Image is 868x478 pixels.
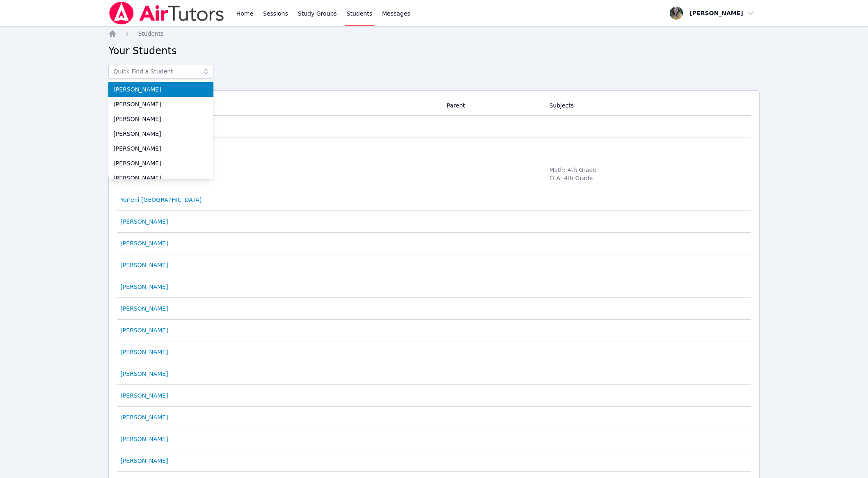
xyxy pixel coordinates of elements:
[117,363,751,385] tr: [PERSON_NAME]
[549,174,746,182] li: ELA: 4th Grade
[120,370,168,378] a: [PERSON_NAME]
[138,30,163,37] span: Students
[138,30,163,38] a: Students
[117,233,751,254] tr: [PERSON_NAME]
[117,298,751,320] tr: [PERSON_NAME]
[117,211,751,233] tr: [PERSON_NAME]
[117,450,751,472] tr: [PERSON_NAME]
[120,239,168,247] a: [PERSON_NAME]
[108,64,213,79] input: Quick Find a Student
[120,413,168,421] a: [PERSON_NAME]
[113,144,208,153] span: [PERSON_NAME]
[549,166,746,174] li: Math: 4th Grade
[120,217,168,226] a: [PERSON_NAME]
[120,304,168,313] a: [PERSON_NAME]
[108,30,759,38] nav: Breadcrumb
[113,115,208,123] span: [PERSON_NAME]
[108,2,224,25] img: Air Tutors
[382,9,410,18] span: Messages
[113,159,208,167] span: [PERSON_NAME]
[117,320,751,341] tr: [PERSON_NAME]
[117,385,751,407] tr: [PERSON_NAME]
[442,96,545,116] th: Parent
[120,391,168,400] a: [PERSON_NAME]
[120,457,168,465] a: [PERSON_NAME]
[120,435,168,443] a: [PERSON_NAME]
[117,254,751,276] tr: [PERSON_NAME]
[117,276,751,298] tr: [PERSON_NAME]
[120,348,168,356] a: [PERSON_NAME]
[120,261,168,269] a: [PERSON_NAME]
[544,96,751,116] th: Subjects
[113,100,208,108] span: [PERSON_NAME]
[117,428,751,450] tr: [PERSON_NAME]
[113,130,208,138] span: [PERSON_NAME]
[117,341,751,363] tr: [PERSON_NAME]
[117,159,751,189] tr: [PERSON_NAME] Math: 4th GradeELA: 4th Grade
[120,196,202,204] a: Yorleni [GEOGRAPHIC_DATA]
[120,283,168,291] a: [PERSON_NAME]
[120,326,168,334] a: [PERSON_NAME]
[117,407,751,428] tr: [PERSON_NAME]
[117,189,751,211] tr: Yorleni [GEOGRAPHIC_DATA]
[117,116,751,137] tr: [PERSON_NAME]
[113,174,208,182] span: [PERSON_NAME]
[108,44,759,57] h2: Your Students
[117,137,751,159] tr: [PERSON_NAME]
[113,85,208,94] span: [PERSON_NAME]
[117,96,442,116] th: Student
